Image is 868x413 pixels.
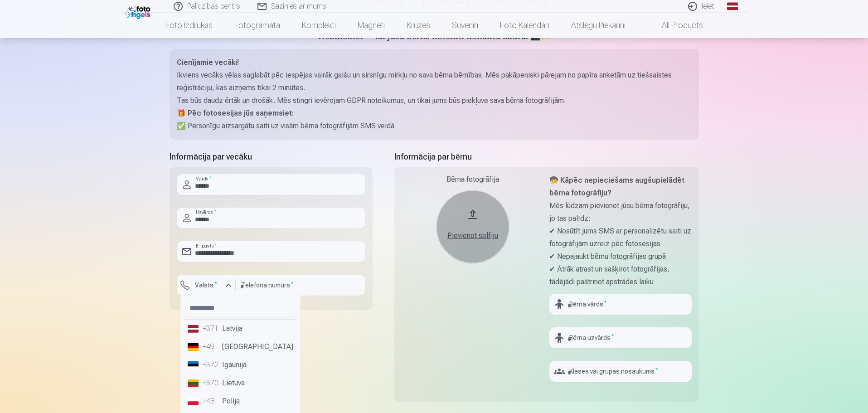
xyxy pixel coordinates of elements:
a: Fotogrāmata [223,13,291,38]
li: Lietuva [184,374,297,392]
strong: Cienījamie vecāki! [177,58,239,67]
a: Suvenīri [441,13,489,38]
div: +372 [202,360,220,370]
div: +371 [202,323,220,334]
a: Foto kalendāri [489,13,560,38]
h5: Informācija par vecāku [170,151,373,163]
label: Valsts [191,281,221,290]
a: Krūzes [396,13,441,38]
div: +49 [202,341,220,352]
strong: 🎁 Pēc fotosesijas jūs saņemsiet: [177,109,294,117]
p: ✔ Ātrāk atrast un sašķirot fotogrāfijas, tādējādi paātrinot apstrādes laiku [549,263,692,288]
p: ✅ Personīgu aizsargātu saiti uz visām bērna fotogrāfijām SMS veidā [177,120,692,132]
h5: Informācija par bērnu [394,151,699,163]
li: [GEOGRAPHIC_DATA] [184,338,297,356]
a: Komplekti [291,13,347,38]
a: Foto izdrukas [155,13,223,38]
a: All products [636,13,714,38]
div: +48 [202,396,220,407]
a: Atslēgu piekariņi [560,13,636,38]
p: ✔ Nepajaukt bērnu fotogrāfijas grupā [549,250,692,263]
p: Tas būs daudz ērtāk un drošāk. Mēs stingri ievērojam GDPR noteikumus, un tikai jums būs piekļuve ... [177,94,692,107]
p: Ikviens vecāks vēlas saglabāt pēc iespējas vairāk gaišu un sirsnīgu mirkļu no sava bērna bērnības... [177,69,692,94]
button: Valsts* [177,275,236,296]
a: Magnēti [347,13,396,38]
li: Igaunija [184,356,297,374]
div: +370 [202,378,220,389]
li: Latvija [184,320,297,338]
img: /fa1 [125,4,153,19]
div: Bērna fotogrāfija [402,174,544,185]
p: ✔ Nosūtīt jums SMS ar personalizētu saiti uz fotogrāfijām uzreiz pēc fotosesijas [549,225,692,250]
li: Polija [184,392,297,410]
button: Pievienot selfiju [436,190,509,263]
div: Pievienot selfiju [446,230,500,241]
strong: 🧒 Kāpēc nepieciešams augšupielādēt bērna fotogrāfiju? [549,176,684,197]
p: Mēs lūdzam pievienot jūsu bērna fotogrāfiju, jo tas palīdz: [549,199,692,225]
